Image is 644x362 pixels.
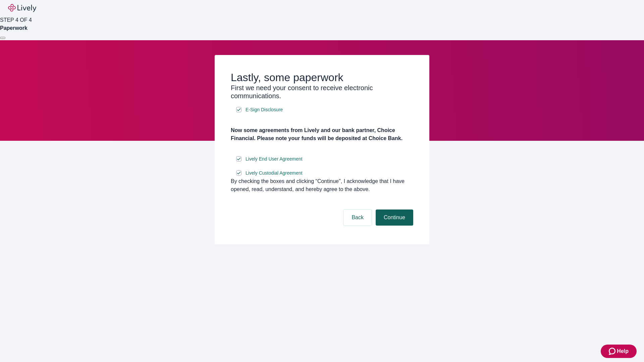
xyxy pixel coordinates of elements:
svg: Zendesk support icon [609,347,617,355]
h3: First we need your consent to receive electronic communications. [231,84,413,100]
a: e-sign disclosure document [244,169,304,177]
img: Lively [8,4,36,12]
span: Help [617,347,629,355]
button: Zendesk support iconHelp [601,345,637,358]
a: e-sign disclosure document [244,106,284,114]
h4: Now some agreements from Lively and our bank partner, Choice Financial. Please note your funds wi... [231,126,413,142]
button: Continue [376,209,413,226]
button: Back [343,209,372,226]
span: Lively End User Agreement [246,156,303,163]
span: E-Sign Disclosure [246,106,283,113]
h2: Lastly, some paperwork [231,71,413,84]
span: Lively Custodial Agreement [246,170,303,177]
div: By checking the boxes and clicking “Continue", I acknowledge that I have opened, read, understand... [231,177,413,193]
a: e-sign disclosure document [244,155,304,163]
